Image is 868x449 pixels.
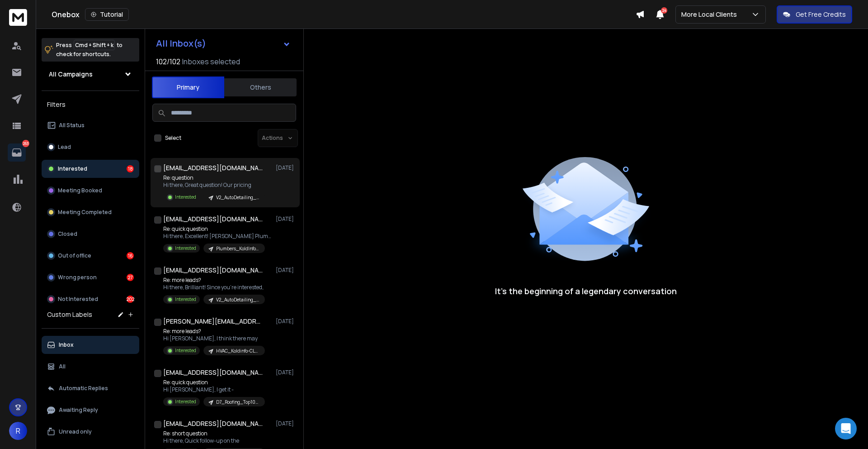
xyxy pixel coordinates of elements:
[276,267,296,274] p: [DATE]
[276,420,296,427] p: [DATE]
[42,379,139,397] button: Automatic Replies
[58,296,98,303] p: Not Interested
[42,98,139,111] h3: Filters
[59,122,85,129] p: All Status
[163,284,265,291] p: Hi there, Brilliant! Since you're interested,
[127,165,134,172] div: 18
[152,76,224,98] button: Primary
[163,233,272,240] p: Hi there, Excellent! [PERSON_NAME] Plumbing sounds
[163,277,265,284] p: Re: more leads?
[163,215,263,224] h1: [EMAIL_ADDRESS][DOMAIN_NAME]
[42,290,139,308] button: Not Interested202
[163,328,265,335] p: Re: more leads?
[276,164,296,172] p: [DATE]
[182,56,240,67] h3: Inboxes selected
[216,399,259,406] p: D7_Roofing_Top100USACities
[216,194,259,201] p: V2_AutoDetailing_KoldInfo-CLEANED
[127,252,134,259] div: 16
[175,194,196,201] p: Interested
[661,7,667,14] span: 24
[163,317,263,326] h1: [PERSON_NAME][EMAIL_ADDRESS][PERSON_NAME][DOMAIN_NAME]
[163,430,265,437] p: Re: short question
[163,163,263,172] h1: [EMAIL_ADDRESS][DOMAIN_NAME]
[127,274,134,281] div: 27
[163,182,265,189] p: Hi there, Great question! Our pricing
[59,341,74,349] p: Inbox
[58,165,87,172] p: Interested
[42,336,139,354] button: Inbox
[175,245,196,252] p: Interested
[42,423,139,441] button: Unread only
[163,437,265,444] p: Hi there, Quick follow-up on the
[495,285,677,297] p: It’s the beginning of a legendary conversation
[175,398,196,405] p: Interested
[163,335,265,342] p: Hi [PERSON_NAME], I think there may
[127,296,134,303] div: 202
[149,34,298,53] button: All Inbox(s)
[796,10,846,19] p: Get Free Credits
[59,428,92,435] p: Unread only
[9,422,27,440] button: R
[58,230,77,238] p: Closed
[276,318,296,325] p: [DATE]
[156,56,180,67] span: 102 / 102
[175,296,196,303] p: Interested
[74,40,115,50] span: Cmd + Shift + k
[42,358,139,376] button: All
[22,140,29,147] p: 263
[163,225,272,233] p: Re: quick question
[8,143,26,162] a: 263
[163,379,265,386] p: Re: quick question
[681,10,741,19] p: More Local Clients
[163,174,265,182] p: Re: question
[216,296,259,303] p: V2_AutoDetailing_KoldInfo-CLEANED
[835,418,857,439] div: Open Intercom Messenger
[85,8,129,21] button: Tutorial
[47,310,92,319] h3: Custom Labels
[163,266,263,275] h1: [EMAIL_ADDRESS][DOMAIN_NAME]
[42,182,139,200] button: Meeting Booked
[777,5,852,24] button: Get Free Credits
[42,401,139,419] button: Awaiting Reply
[58,187,102,194] p: Meeting Booked
[59,406,98,414] p: Awaiting Reply
[165,134,181,142] label: Select
[156,39,206,48] h1: All Inbox(s)
[58,143,71,151] p: Lead
[224,77,297,97] button: Others
[58,209,112,216] p: Meeting Completed
[58,252,91,259] p: Out of office
[42,268,139,287] button: Wrong person27
[175,347,196,354] p: Interested
[276,369,296,376] p: [DATE]
[42,116,139,134] button: All Status
[163,386,265,393] p: Hi [PERSON_NAME], I get it -
[42,160,139,178] button: Interested18
[276,215,296,223] p: [DATE]
[56,41,123,59] p: Press to check for shortcuts.
[58,274,97,281] p: Wrong person
[59,385,108,392] p: Automatic Replies
[42,225,139,243] button: Closed
[59,363,66,370] p: All
[216,245,259,252] p: Plumbers_KoldInfo-CLEANED
[163,368,263,377] h1: [EMAIL_ADDRESS][DOMAIN_NAME]
[42,247,139,265] button: Out of office16
[52,8,636,21] div: Onebox
[42,203,139,221] button: Meeting Completed
[42,65,139,83] button: All Campaigns
[216,348,259,354] p: HVAC_Koldinfo-CLEANED
[42,138,139,156] button: Lead
[49,70,93,79] h1: All Campaigns
[163,419,263,428] h1: [EMAIL_ADDRESS][DOMAIN_NAME]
